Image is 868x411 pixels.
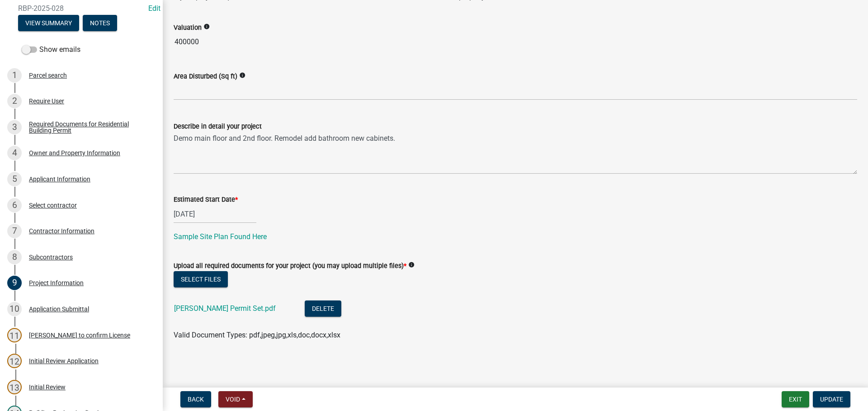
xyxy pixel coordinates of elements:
div: Select contractor [29,202,77,208]
wm-modal-confirm: Summary [18,20,79,27]
input: mm/dd/yyyy [174,205,256,223]
a: Edit [148,4,160,13]
div: Parcel search [29,72,67,79]
div: Project Information [29,280,84,286]
div: 1 [7,68,22,83]
label: Area Disturbed (Sq ft) [174,74,237,80]
div: 4 [7,146,22,160]
button: Notes [83,15,117,31]
div: 2 [7,94,22,108]
button: Update [813,391,850,407]
div: 10 [7,302,22,316]
span: RBP-2025-028 [18,4,145,13]
div: 5 [7,172,22,186]
div: Applicant Information [29,176,90,182]
div: 11 [7,328,22,342]
span: Update [820,396,843,403]
i: info [408,262,415,268]
span: Valid Document Types: pdf,jpeg,jpg,xls,doc,docx,xlsx [174,331,340,339]
div: 3 [7,120,22,134]
button: Select files [174,271,228,287]
wm-modal-confirm: Edit Application Number [148,4,160,13]
label: Show emails [22,44,80,55]
div: 8 [7,250,22,264]
button: Void [218,391,253,407]
button: View Summary [18,15,79,31]
div: Subcontractors [29,254,73,260]
i: info [239,72,245,79]
button: Exit [782,391,809,407]
a: Sample Site Plan Found Here [174,232,267,241]
wm-modal-confirm: Delete Document [305,305,341,314]
a: [PERSON_NAME] Permit Set.pdf [174,304,276,313]
i: info [203,23,210,30]
div: Require User [29,98,64,104]
div: 6 [7,198,22,212]
div: Initial Review [29,384,66,390]
span: Back [188,396,204,403]
button: Delete [305,300,341,317]
label: Estimated Start Date [174,197,238,203]
div: 12 [7,354,22,368]
div: Required Documents for Residential Building Permit [29,121,148,134]
div: Application Submittal [29,306,89,312]
span: Void [226,396,240,403]
div: [PERSON_NAME] to confirm License [29,332,130,338]
wm-modal-confirm: Notes [83,20,117,27]
div: Owner and Property Information [29,150,120,156]
div: 7 [7,224,22,238]
button: Back [180,391,211,407]
div: Initial Review Application [29,358,99,364]
div: 13 [7,380,22,394]
label: Valuation [174,25,202,31]
label: Describe in detail your project [174,124,262,130]
div: 9 [7,276,22,290]
div: Contractor Information [29,228,94,234]
label: Upload all required documents for your project (you may upload multiple files) [174,263,406,269]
